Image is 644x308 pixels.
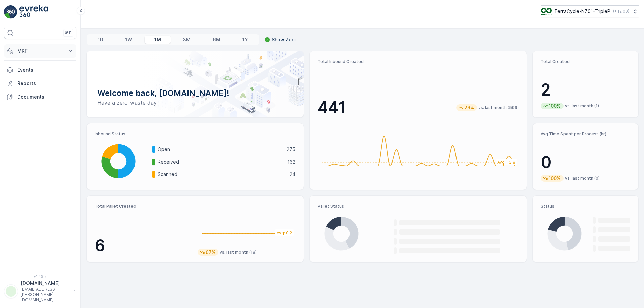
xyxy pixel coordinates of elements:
[4,274,76,279] span: v 1.49.2
[183,36,191,43] p: 3M
[213,36,220,43] p: 6M
[98,36,103,43] p: 1D
[548,175,561,182] p: 100%
[541,152,630,172] p: 0
[565,176,600,181] p: vs. last month (0)
[318,204,519,209] p: Pallet Status
[541,131,630,137] p: Avg Time Spent per Process (hr)
[4,5,17,19] img: logo
[4,63,76,77] a: Events
[478,105,519,110] p: vs. last month (599)
[4,90,76,104] a: Documents
[125,36,132,43] p: 1W
[97,99,293,107] p: Have a zero-waste day
[95,131,296,137] p: Inbound Status
[541,8,552,15] img: TC_7kpGtVS.png
[205,249,216,256] p: 67%
[154,36,161,43] p: 1M
[272,36,297,43] p: Show Zero
[242,36,248,43] p: 1Y
[21,280,70,287] p: [DOMAIN_NAME]
[548,103,561,109] p: 100%
[565,103,599,109] p: vs. last month (1)
[17,67,74,73] p: Events
[541,59,630,64] p: Total Created
[541,80,630,100] p: 2
[318,98,346,118] p: 441
[464,104,475,111] p: 26%
[541,5,639,17] button: TerraCycle-NZ01-TripleP(+12:00)
[19,5,48,19] img: logo_light-DOdMpM7g.png
[21,287,70,303] p: [EMAIL_ADDRESS][PERSON_NAME][DOMAIN_NAME]
[97,88,293,99] p: Welcome back, [DOMAIN_NAME]!
[541,204,630,209] p: Status
[158,171,285,178] p: Scanned
[613,9,629,14] p: ( +12:00 )
[95,204,192,209] p: Total Pallet Created
[4,280,76,303] button: TT[DOMAIN_NAME][EMAIL_ADDRESS][PERSON_NAME][DOMAIN_NAME]
[158,159,283,165] p: Received
[554,8,610,15] p: TerraCycle-NZ01-TripleP
[290,171,296,178] p: 24
[4,77,76,90] a: Reports
[4,44,76,58] button: MRF
[287,146,296,153] p: 275
[95,236,192,256] p: 6
[6,286,16,297] div: TT
[17,94,74,100] p: Documents
[17,80,74,87] p: Reports
[287,159,296,165] p: 162
[220,250,257,255] p: vs. last month (18)
[158,146,282,153] p: Open
[65,30,72,36] p: ⌘B
[318,59,519,64] p: Total Inbound Created
[17,48,63,54] p: MRF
